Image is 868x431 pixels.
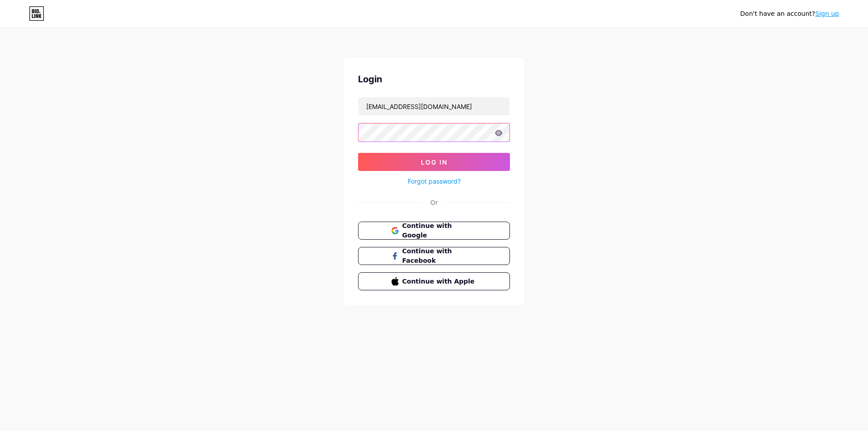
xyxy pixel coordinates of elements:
input: Username [359,97,509,115]
a: Sign up [815,10,839,17]
span: Continue with Apple [402,277,477,286]
button: Continue with Apple [358,272,510,290]
div: Login [358,72,510,86]
div: Don't have an account? [740,9,839,19]
button: Log In [358,153,510,171]
span: Log In [421,158,448,166]
span: Continue with Facebook [402,246,477,265]
a: Forgot password? [408,176,461,186]
div: Or [430,198,438,207]
button: Continue with Facebook [358,247,510,265]
span: Continue with Google [402,221,477,240]
button: Continue with Google [358,222,510,240]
